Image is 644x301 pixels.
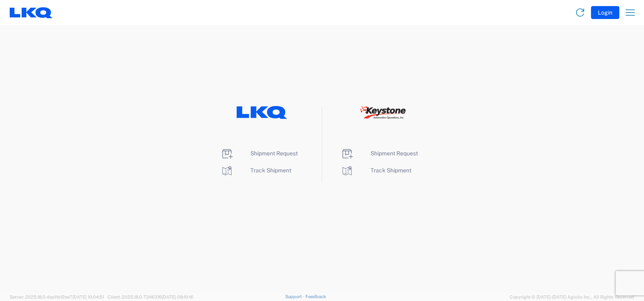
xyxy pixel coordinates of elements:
[341,167,411,174] a: Track Shipment
[72,295,104,299] span: [DATE] 10:04:51
[285,294,305,299] a: Support
[305,294,326,299] a: Feedback
[250,167,291,174] span: Track Shipment
[510,293,634,301] span: Copyright © [DATE]-[DATE] Agistix Inc., All Rights Reserved
[220,150,298,157] a: Shipment Request
[371,167,411,174] span: Track Shipment
[162,295,193,299] span: [DATE] 08:10:16
[250,150,298,157] span: Shipment Request
[10,295,104,299] span: Server: 2025.18.0-daa1fe12ee7
[108,295,193,299] span: Client: 2025.18.0-7346316
[341,150,418,157] a: Shipment Request
[220,167,291,174] a: Track Shipment
[591,6,619,19] button: Login
[371,150,418,157] span: Shipment Request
